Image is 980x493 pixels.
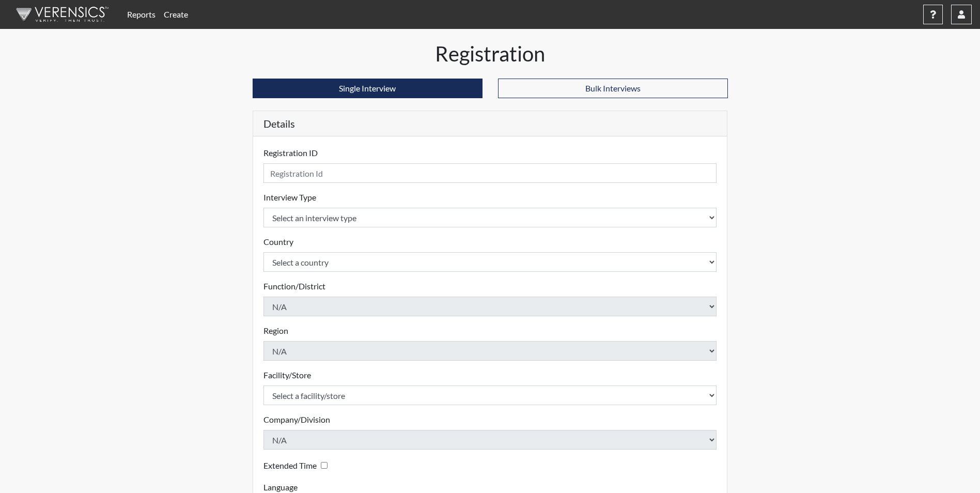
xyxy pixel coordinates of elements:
[253,79,483,98] button: Single Interview
[263,458,332,473] div: Checking this box will provide the interviewee with an accomodation of extra time to answer each ...
[263,163,717,183] input: Insert a Registration ID, which needs to be a unique alphanumeric value for each interviewee
[263,280,325,292] label: Function/District
[123,4,160,25] a: Reports
[263,413,330,426] label: Company/Division
[263,191,316,204] label: Interview Type
[263,459,317,472] label: Extended Time
[253,41,728,66] h1: Registration
[253,111,727,136] h5: Details
[263,325,288,337] label: Region
[263,147,318,159] label: Registration ID
[263,236,293,248] label: Country
[160,4,192,25] a: Create
[498,79,728,98] button: Bulk Interviews
[263,369,311,381] label: Facility/Store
